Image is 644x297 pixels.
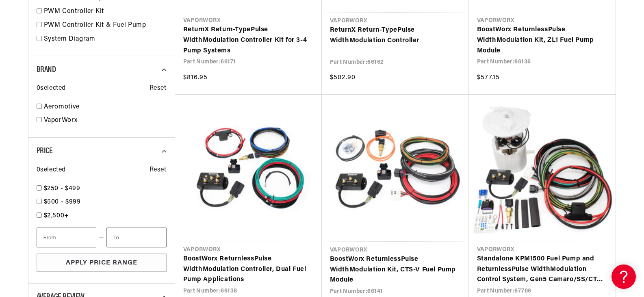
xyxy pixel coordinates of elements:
span: $500 - $999 [44,199,81,205]
span: $2,500+ [44,212,69,219]
input: To [106,228,167,247]
a: PWM Controller Kit & Fuel Pump [44,20,167,31]
button: Apply Price Range [37,254,167,272]
a: VaporWorx [44,115,167,126]
span: — [98,232,104,243]
span: $250 - $499 [44,185,80,192]
a: Standalone KPM1500 Fuel Pump and ReturnlessPulse WidthModulation Control System, Gen5 Camaro/SS/C... [477,254,607,285]
span: Reset [150,83,167,94]
a: PWM Controller Kit [44,7,167,17]
a: BoostWorx ReturnlessPulse WidthModulation Controller, Dual Fuel Pump Applications [183,254,314,285]
a: BoostWorx ReturnlessPulse WidthModulation Kit, CTS-V Fuel Pump Module [330,254,461,286]
a: System Diagram [44,34,167,45]
span: Brand [37,66,56,74]
span: Reset [150,165,167,176]
a: ReturnX Return-TypePulse WidthModulation Controller [330,25,461,46]
span: 0 selected [37,83,66,94]
span: Price [37,147,53,155]
a: ReturnX Return-TypePulse WidthModulation Controller Kit for 3-4 Pump Systems [183,25,314,56]
a: Aeromotive [44,102,167,113]
input: From [37,228,97,247]
a: BoostWorx ReturnlessPulse WidthModulation Kit, ZL1 Fuel Pump Module [477,25,607,56]
span: 0 selected [37,165,66,176]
